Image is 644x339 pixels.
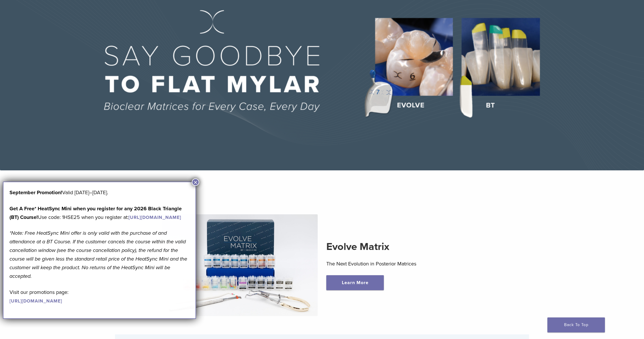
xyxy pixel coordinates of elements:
p: Use code: 1HSE25 when you register at: [9,204,189,221]
strong: Get A Free* HeatSync Mini when you register for any 2026 Black Triangle (BT) Course! [9,205,182,220]
a: [URL][DOMAIN_NAME] [9,298,62,304]
b: September Promotion! [9,189,62,196]
a: Learn More [326,275,384,290]
button: Close [192,178,199,186]
h2: Evolve Matrix [326,240,482,254]
a: Back To Top [547,317,605,332]
p: The Next Evolution in Posterior Matrices [326,259,482,268]
p: Visit our promotions page: [9,288,189,305]
img: Evolve Matrix [162,214,318,316]
em: *Note: Free HeatSync Mini offer is only valid with the purchase of and attendance at a BT Course.... [9,230,187,279]
a: [URL][DOMAIN_NAME] [129,215,181,220]
p: Valid [DATE]–[DATE]. [9,188,189,197]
